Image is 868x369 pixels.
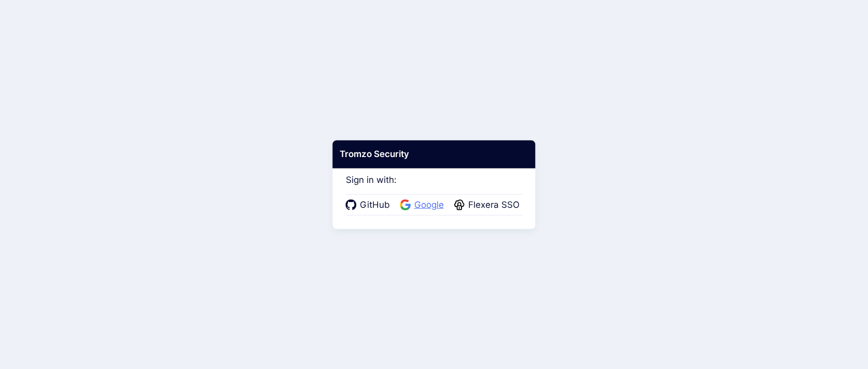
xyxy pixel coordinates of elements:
div: Sign in with: [346,161,523,216]
a: Google [400,198,447,212]
a: GitHub [346,198,393,212]
span: Google [411,198,447,212]
span: GitHub [357,198,393,212]
a: Flexera SSO [454,198,523,212]
div: Tromzo Security [332,140,535,168]
span: Flexera SSO [465,198,523,212]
